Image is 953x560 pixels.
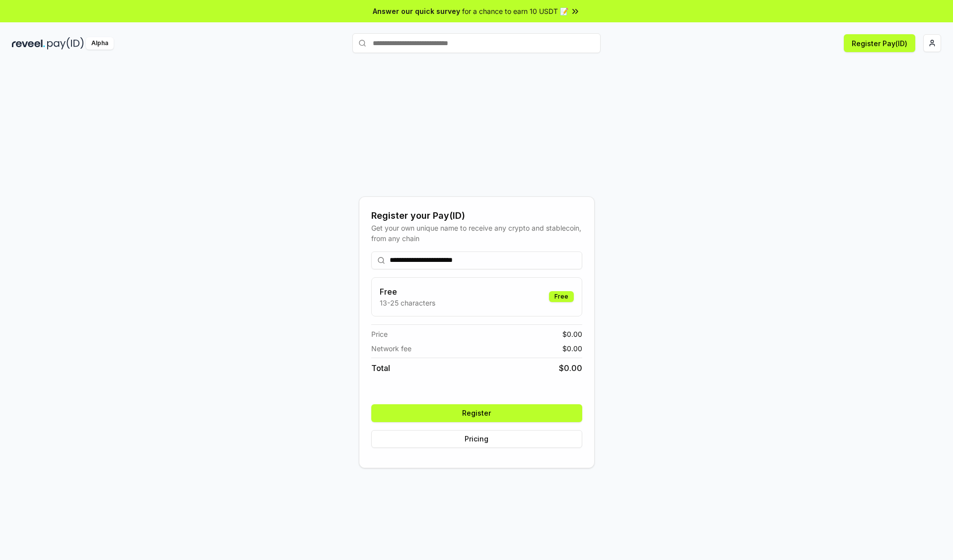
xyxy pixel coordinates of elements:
[562,329,582,339] span: $ 0.00
[47,37,84,50] img: pay_id
[562,343,582,354] span: $ 0.00
[559,362,582,374] span: $ 0.00
[371,223,582,244] div: Get your own unique name to receive any crypto and stablecoin, from any chain
[380,298,435,308] p: 13-25 characters
[371,329,388,339] span: Price
[371,209,582,223] div: Register your Pay(ID)
[371,404,582,422] button: Register
[462,6,568,16] span: for a chance to earn 10 USDT 📝
[371,343,411,354] span: Network fee
[549,291,574,302] div: Free
[373,6,460,16] span: Answer our quick survey
[371,362,390,374] span: Total
[12,37,45,50] img: reveel_dark
[844,34,915,52] button: Register Pay(ID)
[371,430,582,448] button: Pricing
[380,286,435,298] h3: Free
[86,37,114,50] div: Alpha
